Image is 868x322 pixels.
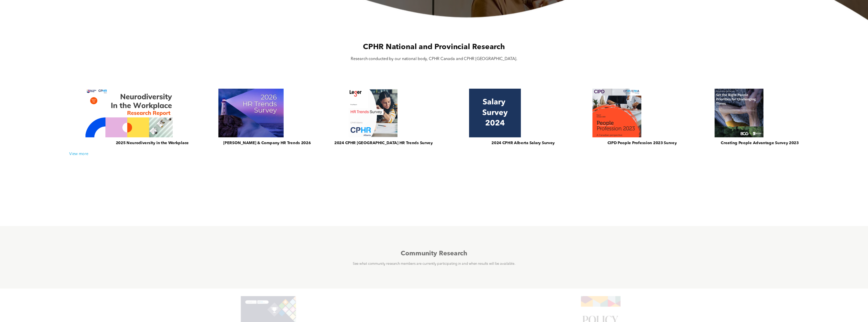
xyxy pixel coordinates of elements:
[363,43,505,51] span: CPHR National and Provincial Research
[334,141,433,146] h3: 2024 CPHR [GEOGRAPHIC_DATA] HR Trends Survey
[223,141,311,146] h3: [PERSON_NAME] & Company HR Trends 2026
[607,141,677,146] h3: CIPD People Profession 2023 Survey
[491,141,555,146] h3: 2024 CPHR Alberta Salary Survey
[67,152,801,156] div: View more
[351,57,517,61] span: Research conducted by our national body, CPHR Canada and CPHR [GEOGRAPHIC_DATA].
[353,262,515,266] span: See what community research members are currently participating in and when results will be avail...
[116,141,189,146] h3: 2025 Neurodiversity in the Workplace
[401,250,467,257] span: Community Research
[721,141,799,146] h3: Creating People Advantage Survey 2023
